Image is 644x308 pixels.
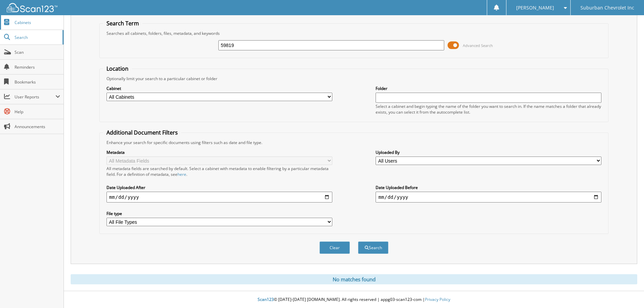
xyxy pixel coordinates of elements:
label: File type [106,211,332,216]
label: Folder [376,86,601,91]
div: Select a cabinet and begin typing the name of the folder you want to search in. If the name match... [376,103,601,115]
a: Privacy Policy [425,297,450,302]
label: Cabinet [106,86,332,91]
button: Search [358,241,388,254]
label: Uploaded By [376,149,601,155]
span: Bookmarks [15,79,60,85]
div: Optionally limit your search to a particular cabinet or folder [103,76,605,81]
span: Advanced Search [463,43,493,48]
label: Metadata [106,149,332,155]
span: Scan [15,49,60,55]
legend: Additional Document Filters [103,129,181,136]
span: Suburban Chevrolet Inc [580,6,634,10]
span: Help [15,109,60,115]
div: © [DATE]-[DATE] [DOMAIN_NAME]. All rights reserved | appg03-scan123-com | [64,291,644,308]
button: Clear [319,241,350,254]
span: Scan123 [258,297,274,302]
span: User Reports [15,94,55,100]
div: Searches all cabinets, folders, files, metadata, and keywords [103,30,605,36]
span: Search [15,34,59,40]
span: Announcements [15,124,60,129]
input: start [106,192,332,203]
div: No matches found [71,274,637,284]
legend: Location [103,65,132,72]
div: Enhance your search for specific documents using filters such as date and file type. [103,140,605,145]
div: All metadata fields are searched by default. Select a cabinet with metadata to enable filtering b... [106,166,332,177]
input: end [376,192,601,203]
legend: Search Term [103,20,142,27]
span: Reminders [15,64,60,70]
label: Date Uploaded After [106,185,332,190]
label: Date Uploaded Before [376,185,601,190]
span: [PERSON_NAME] [516,6,554,10]
img: scan123-logo-white.svg [7,3,57,12]
span: Cabinets [15,20,60,25]
a: here [177,171,186,177]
